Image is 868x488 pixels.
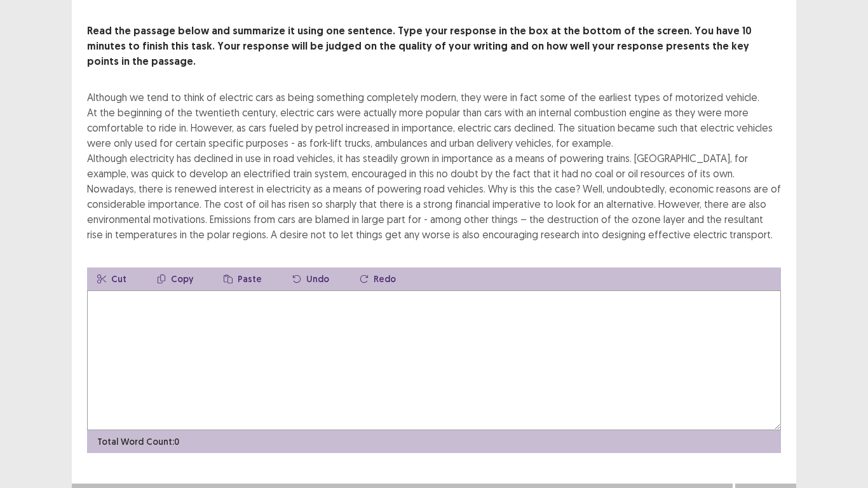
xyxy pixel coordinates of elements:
[214,268,272,290] button: Paste
[349,268,406,290] button: Redo
[97,435,179,449] p: Total Word Count: 0
[87,268,137,290] button: Cut
[147,268,203,290] button: Copy
[282,268,339,290] button: Undo
[87,90,781,242] div: Although we tend to think of electric cars as being something completely modern, they were in fac...
[87,24,781,69] p: Read the passage below and summarize it using one sentence. Type your response in the box at the ...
